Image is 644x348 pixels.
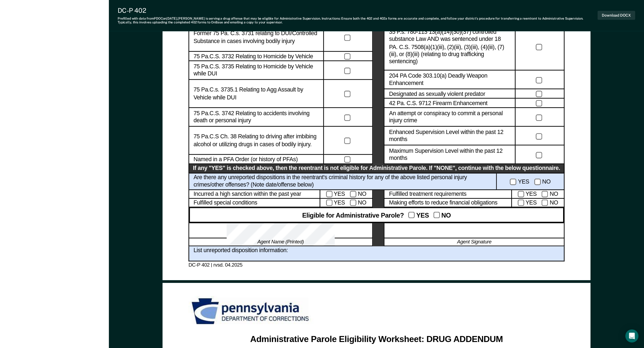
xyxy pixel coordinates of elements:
[118,7,598,14] div: DC-P 402
[389,110,511,125] label: An attempt or conspiracy to commit a personal injury crime
[384,190,512,199] div: Fulfilled treatment requirements
[188,246,564,262] div: List unreported disposition information:
[512,190,564,199] div: YES NO
[193,133,319,148] label: 75 Pa.C.S Ch. 38 Relating to driving after imbibing alcohol or utilizing drugs in cases of bodily...
[188,208,564,223] div: Eligible for Administrative Parole? YES NO
[193,156,298,163] label: Named in a PFA Order (or history of PFAs)
[193,87,319,102] label: 75 Pa.C.s. 3735.1 Relating to Agg Assault by Vehicle while DUI
[389,100,487,107] label: 42 Pa. C.S. 9712 Firearm Enhancement
[389,29,511,66] label: 35 P.s. 780-113 13(a)(14)(30)(37) controlled substance Law AND was sentenced under 18 PA. C.S. 75...
[188,173,497,190] div: Are there any unreported dispositions in the reentrant's criminal history for any of the above li...
[384,239,564,246] div: Agent Signature
[625,329,639,343] div: Open Intercom Messenger
[193,63,319,78] label: 75 Pa.C.S. 3735 Relating to Homicide by Vehicle while DUI
[598,11,635,20] button: Download DOCX
[188,262,564,268] div: DC-P 402 | rvsd. 04.2025
[389,148,511,163] label: Maximum Supervision Level within the past 12 months
[497,173,564,190] div: YES NO
[389,129,511,144] label: Enhanced Supervision Level within the past 12 months
[118,17,598,25] div: Prefilled with data from PDOC on [DATE] . [PERSON_NAME] is serving a drug offense that may be eli...
[512,199,564,208] div: YES NO
[193,110,319,125] label: 75 Pa.C.S. 3742 Relating to accidents involving death or personal injury
[320,190,373,199] div: YES NO
[194,334,558,345] div: Administrative Parole Eligibility Worksheet: DRUG ADDENDUM
[188,199,320,208] div: Fulfilled special conditions
[188,296,315,328] img: PDOC Logo
[193,53,313,60] label: 75 Pa.C.S. 3732 Relating to Homicide by Vehicle
[193,30,319,45] label: Former 75 Pa. C.s. 3731 relating to DUI/Controlled Substance in cases involving bodily injury
[188,190,320,199] div: Incurred a high sanction within the past year
[389,72,511,87] label: 204 PA Code 303.10(a) Deadly Weapon Enhancement
[389,90,485,98] label: Designated as sexually violent predator
[320,199,373,208] div: YES NO
[188,164,564,173] div: If any "YES" is checked above, then the reentrant is not eligible for Administrative Parole. If "...
[188,239,373,246] div: Agent Name (Printed)
[384,199,512,208] div: Making efforts to reduce financial obligations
